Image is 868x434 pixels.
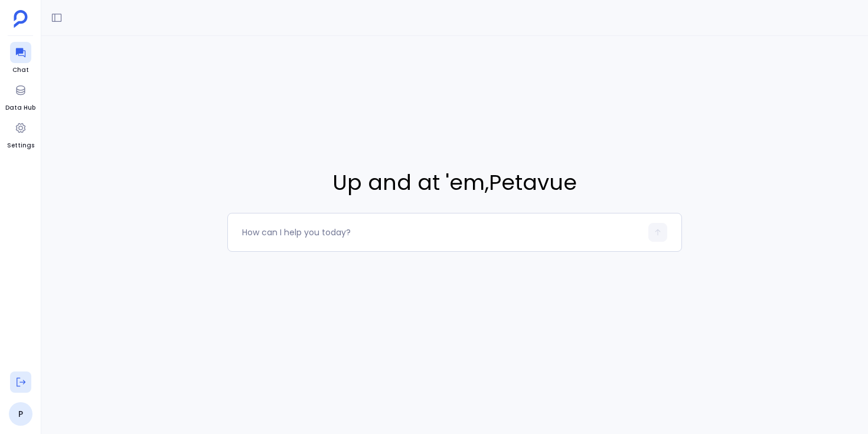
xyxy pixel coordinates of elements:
span: Data Hub [5,103,35,113]
a: P [9,402,32,426]
img: petavue logo [14,10,28,28]
a: Settings [7,117,34,150]
span: Up and at 'em , Petavue [227,167,682,199]
a: Chat [10,42,31,75]
span: Settings [7,141,34,150]
span: Chat [10,65,31,75]
a: Data Hub [5,80,35,113]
